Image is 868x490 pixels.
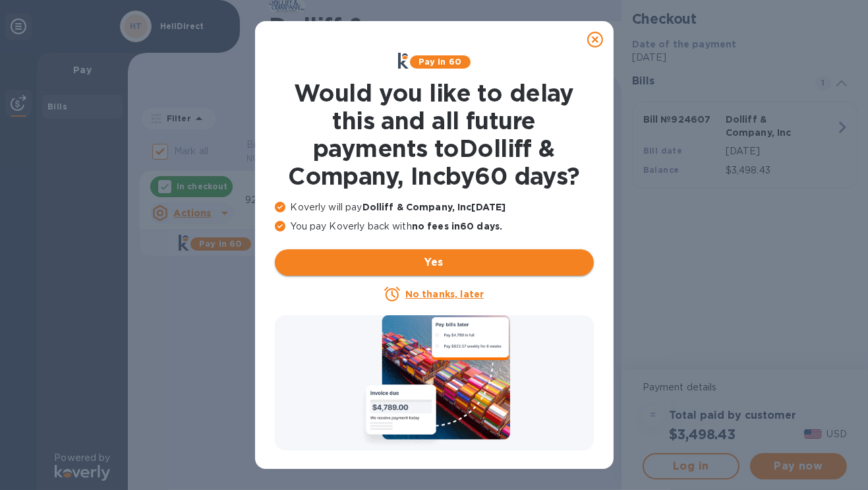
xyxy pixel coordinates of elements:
[275,249,594,276] button: Yes
[275,220,594,233] p: You pay Koverly back with
[285,255,583,270] span: Yes
[275,79,594,190] h1: Would you like to delay this and all future payments to Dolliff & Company, Inc by 60 days ?
[275,200,594,214] p: Koverly will pay
[419,57,461,67] b: Pay in 60
[405,289,484,299] u: No thanks, later
[412,221,502,231] b: no fees in 60 days .
[362,202,506,212] b: Dolliff & Company, Inc [DATE]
